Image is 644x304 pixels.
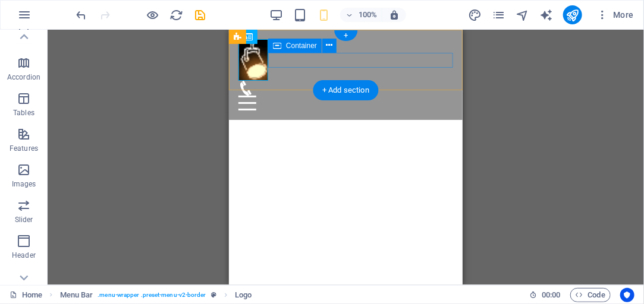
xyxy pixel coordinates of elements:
[492,8,505,22] i: Pages (Ctrl+Alt+S)
[563,5,582,24] button: publish
[358,8,377,22] h6: 100%
[468,8,482,22] i: Design (Ctrl+Alt+Y)
[10,288,42,302] a: Click to cancel selection. Double-click to open Pages
[169,8,184,22] button: reload
[235,288,252,302] span: Click to select. Double-click to edit
[542,288,560,302] span: 00 00
[539,8,554,22] button: text_generator
[596,9,634,21] span: More
[286,42,317,49] span: Container
[550,290,552,299] span: :
[12,251,36,260] p: Header
[389,9,400,20] i: On resize automatically adjust zoom level to fit chosen device.
[13,108,34,118] p: Tables
[170,8,184,22] i: Reload page
[576,288,605,302] span: Code
[98,288,206,302] span: . menu-wrapper .preset-menu-v2-border
[340,8,382,22] button: 100%
[529,288,561,302] h6: Session time
[566,8,579,22] i: Publish
[74,8,89,22] button: undo
[15,215,33,224] p: Slider
[146,8,160,22] button: Click here to leave preview mode and continue editing
[620,288,634,302] button: Usercentrics
[60,288,93,302] span: Click to select. Double-click to edit
[570,288,611,302] button: Code
[211,292,216,298] i: This element is a customizable preset
[468,8,482,22] button: design
[492,8,506,22] button: pages
[313,80,379,100] div: + Add section
[193,8,208,22] button: save
[75,8,89,22] i: Undo: Edit (S)CSS (Ctrl+Z)
[194,8,208,22] i: Save (Ctrl+S)
[516,8,530,22] button: navigator
[10,144,38,153] p: Features
[539,8,553,22] i: AI Writer
[12,179,36,189] p: Images
[592,5,639,24] button: More
[7,72,40,82] p: Accordion
[60,288,252,302] nav: breadcrumb
[516,8,529,22] i: Navigator
[334,30,357,41] div: +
